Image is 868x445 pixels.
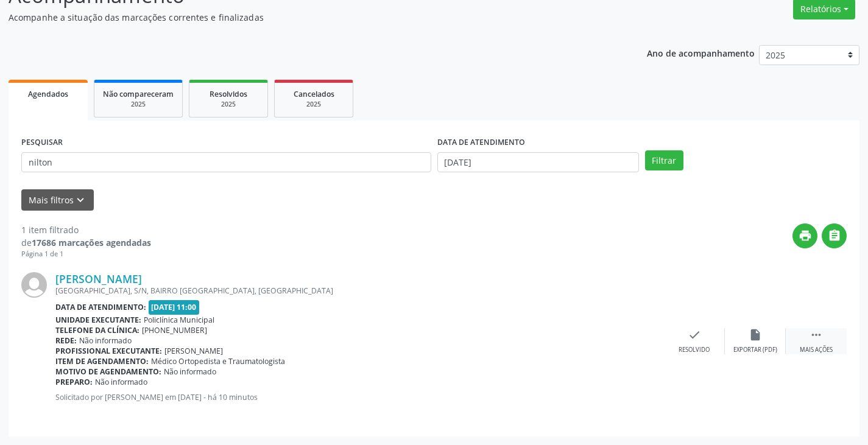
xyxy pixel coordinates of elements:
i: insert_drive_file [749,328,762,342]
i:  [810,328,823,342]
button: print [792,223,817,248]
span: [PERSON_NAME] [164,346,223,356]
i:  [828,229,841,242]
input: Nome, CNS [21,152,431,173]
div: 2025 [103,100,174,109]
strong: 17686 marcações agendadas [32,237,151,248]
div: Mais ações [800,346,833,354]
i: keyboard_arrow_down [74,194,87,207]
p: Ano de acompanhamento [647,45,755,60]
button:  [822,223,847,248]
span: Não compareceram [103,89,174,99]
div: 1 item filtrado [21,223,151,236]
div: Página 1 de 1 [21,249,151,259]
label: DATA DE ATENDIMENTO [437,133,525,152]
span: Cancelados [294,89,334,99]
span: Resolvidos [210,89,247,99]
span: Não informado [164,366,216,377]
button: Filtrar [645,150,683,171]
input: Selecione um intervalo [437,152,639,173]
b: Rede: [55,335,77,346]
a: [PERSON_NAME] [55,272,142,286]
div: [GEOGRAPHIC_DATA], S/N, BAIRRO [GEOGRAPHIC_DATA], [GEOGRAPHIC_DATA] [55,286,664,296]
b: Preparo: [55,377,93,387]
b: Telefone da clínica: [55,325,139,335]
b: Item de agendamento: [55,356,149,366]
span: [DATE] 11:00 [149,300,200,314]
button: Mais filtroskeyboard_arrow_down [21,189,94,211]
i: check [688,328,701,342]
div: Resolvido [679,346,710,354]
b: Unidade executante: [55,315,141,325]
p: Acompanhe a situação das marcações correntes e finalizadas [9,11,604,24]
div: Exportar (PDF) [733,346,777,354]
b: Motivo de agendamento: [55,366,161,377]
span: Agendados [28,89,68,99]
span: Não informado [79,335,132,346]
p: Solicitado por [PERSON_NAME] em [DATE] - há 10 minutos [55,392,664,402]
img: img [21,272,47,298]
label: PESQUISAR [21,133,63,152]
i: print [799,229,812,242]
span: Não informado [95,377,147,387]
div: 2025 [283,100,344,109]
div: 2025 [198,100,259,109]
span: Médico Ortopedista e Traumatologista [151,356,285,366]
span: [PHONE_NUMBER] [142,325,207,335]
span: Policlínica Municipal [144,315,214,325]
div: de [21,236,151,249]
b: Data de atendimento: [55,302,146,312]
b: Profissional executante: [55,346,162,356]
